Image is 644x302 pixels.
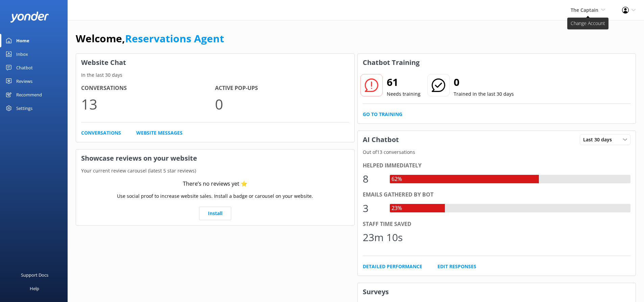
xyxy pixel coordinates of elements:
[76,167,354,175] p: Your current review carousel (latest 5 star reviews)
[21,268,48,282] div: Support Docs
[363,229,403,246] div: 23m 10s
[81,93,215,115] p: 13
[454,90,514,98] p: Trained in the last 30 days
[10,11,49,23] img: yonder-white-logo.png
[437,263,476,270] a: Edit Responses
[30,282,39,295] div: Help
[183,180,247,188] div: There’s no reviews yet ⭐
[81,129,121,137] a: Conversations
[76,30,224,47] h1: Welcome,
[125,31,224,45] a: Reservations Agent
[358,283,636,301] h3: Surveys
[387,90,421,98] p: Needs training
[363,263,422,270] a: Detailed Performance
[215,93,349,115] p: 0
[390,175,404,184] div: 62%
[199,207,231,220] a: Install
[583,136,616,143] span: Last 30 days
[358,54,425,71] h3: Chatbot Training
[16,34,29,47] div: Home
[358,131,404,148] h3: AI Chatbot
[76,54,354,71] h3: Website Chat
[16,88,42,101] div: Recommend
[358,148,636,156] p: Out of 13 conversations
[76,149,354,167] h3: Showcase reviews on your website
[363,200,383,216] div: 3
[387,74,421,90] h2: 61
[16,74,32,88] div: Reviews
[363,161,631,170] div: Helped immediately
[136,129,183,137] a: Website Messages
[390,204,404,213] div: 23%
[117,192,313,200] p: Use social proof to increase website sales. Install a badge or carousel on your website.
[363,220,631,229] div: Staff time saved
[571,7,598,13] span: The Captain
[363,111,402,118] a: Go to Training
[454,74,514,90] h2: 0
[16,47,28,61] div: Inbox
[16,101,32,115] div: Settings
[76,71,354,79] p: In the last 30 days
[363,171,383,187] div: 8
[363,190,631,199] div: Emails gathered by bot
[215,84,349,93] h4: Active Pop-ups
[81,84,215,93] h4: Conversations
[16,61,33,74] div: Chatbot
